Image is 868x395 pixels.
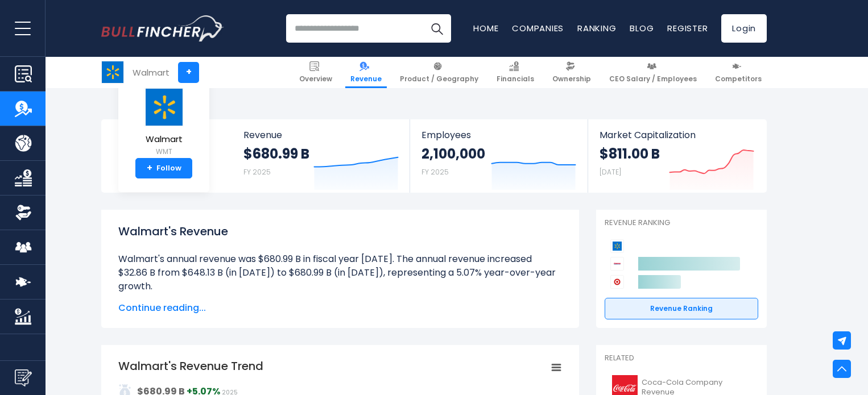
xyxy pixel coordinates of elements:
[118,301,562,315] span: Continue reading...
[600,167,621,177] small: [DATE]
[610,257,624,271] img: Costco Wholesale Corporation competitors logo
[609,74,697,84] span: CEO Salary / Employees
[243,130,399,140] span: Revenue
[604,57,702,88] a: CEO Salary / Employees
[144,88,184,126] img: WMT logo
[147,163,152,173] strong: +
[610,275,624,289] img: Target Corporation competitors logo
[610,239,624,253] img: Walmart competitors logo
[421,130,576,140] span: Employees
[243,167,271,177] small: FY 2025
[101,15,224,41] img: Bullfincher logo
[232,119,410,193] a: Revenue $680.99 B FY 2025
[600,130,754,140] span: Market Capitalization
[102,61,123,83] img: WMT logo
[605,298,758,319] a: Revenue Ranking
[630,22,654,34] a: Blog
[243,145,309,163] strong: $680.99 B
[345,57,387,88] a: Revenue
[144,135,184,144] span: Walmart
[600,145,660,163] strong: $811.00 B
[118,252,562,293] li: Walmart's annual revenue was $680.99 B in fiscal year [DATE]. The annual revenue increased $32.86...
[423,14,451,43] button: Search
[178,62,199,83] a: +
[144,147,184,157] small: WMT
[667,22,708,34] a: Register
[605,354,758,363] p: Related
[410,119,587,193] a: Employees 2,100,000 FY 2025
[118,358,263,374] tspan: Walmart's Revenue Trend
[118,223,562,240] h1: Walmart's Revenue
[710,57,767,88] a: Competitors
[552,74,591,84] span: Ownership
[400,74,478,84] span: Product / Geography
[421,167,449,177] small: FY 2025
[350,74,382,84] span: Revenue
[473,22,498,34] a: Home
[577,22,616,34] a: Ranking
[101,15,224,41] a: Go to homepage
[133,66,170,79] div: Walmart
[294,57,337,88] a: Overview
[497,74,534,84] span: Financials
[715,74,762,84] span: Competitors
[15,204,32,221] img: Ownership
[395,57,483,88] a: Product / Geography
[143,88,184,159] a: Walmart WMT
[588,119,766,193] a: Market Capitalization $811.00 B [DATE]
[135,158,192,178] a: +Follow
[491,57,539,88] a: Financials
[547,57,596,88] a: Ownership
[605,218,758,228] p: Revenue Ranking
[512,22,564,34] a: Companies
[299,74,332,84] span: Overview
[421,145,485,163] strong: 2,100,000
[721,14,767,43] a: Login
